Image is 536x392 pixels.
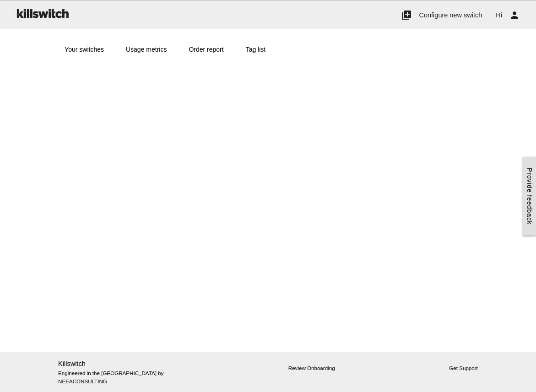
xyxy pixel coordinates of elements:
a: Your switches [54,38,115,60]
span: Configure new switch [419,11,482,19]
a: Order report [178,38,234,60]
a: Tag list [235,38,277,60]
img: ks-logo-black-160-b.png [14,0,70,26]
a: Get Support [449,365,478,371]
i: add_to_photos [401,0,412,30]
p: Engineered in the [GEOGRAPHIC_DATA] by NEEACONSULTING [58,359,192,385]
i: person [509,0,520,30]
a: Usage metrics [115,38,178,60]
a: Provide feedback [523,157,536,236]
a: Killswitch [58,360,86,367]
a: Review Onboarding [288,365,335,371]
span: Hi [496,11,502,19]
